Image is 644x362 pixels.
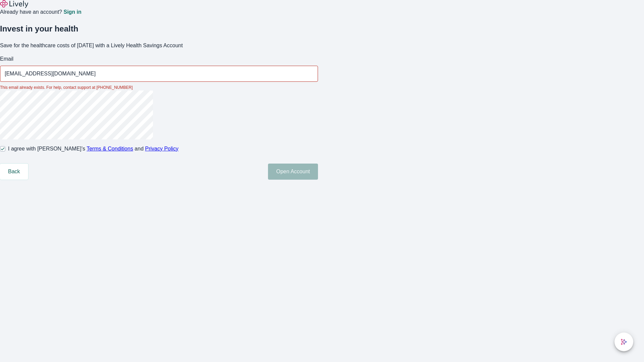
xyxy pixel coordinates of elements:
span: I agree with [PERSON_NAME]’s and [8,145,178,153]
a: Sign in [63,9,81,15]
svg: Lively AI Assistant [621,339,627,345]
a: Terms & Conditions [87,146,133,152]
a: Privacy Policy [145,146,179,152]
button: chat [614,333,633,351]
